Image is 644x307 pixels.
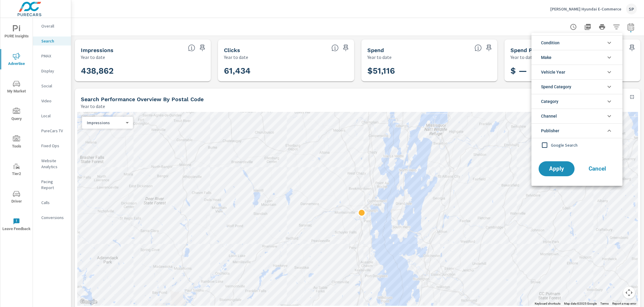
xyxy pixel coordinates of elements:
span: Publisher [541,124,559,138]
ul: filter options [531,33,622,154]
span: Apply [545,166,569,171]
span: Vehicle Year [541,65,565,79]
span: Condition [541,36,560,50]
span: Spend Category [541,80,571,94]
button: Cancel [579,161,615,176]
span: Make [541,50,551,65]
button: Apply [539,161,575,176]
span: Channel [541,109,557,123]
span: Category [541,94,558,109]
span: Google Search [551,142,616,149]
div: Google Search [531,138,621,152]
span: Cancel [585,166,609,171]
